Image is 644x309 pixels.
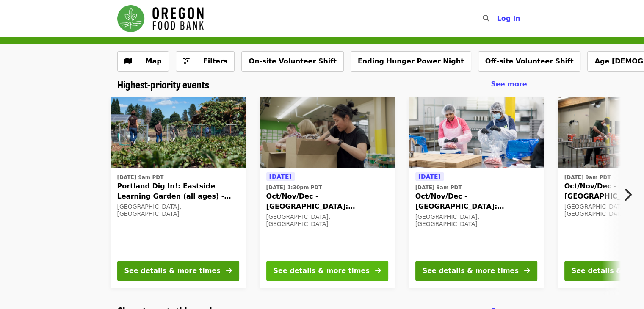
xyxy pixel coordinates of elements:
time: [DATE] 1:30pm PDT [266,184,322,191]
input: Search [494,8,501,29]
button: Filters (0 selected) [176,51,235,72]
button: See details & more times [117,261,239,281]
i: arrow-right icon [524,267,530,275]
div: [GEOGRAPHIC_DATA], [GEOGRAPHIC_DATA] [117,203,239,218]
a: See details for "Oct/Nov/Dec - Beaverton: Repack/Sort (age 10+)" [409,97,544,288]
button: Show map view [117,51,169,72]
button: Off-site Volunteer Shift [478,51,581,72]
img: Oct/Nov/Dec - Portland: Repack/Sort (age 8+) organized by Oregon Food Bank [260,97,395,168]
button: See details & more times [415,261,537,281]
a: See more [491,79,527,89]
img: Portland Dig In!: Eastside Learning Garden (all ages) - Aug/Sept/Oct organized by Oregon Food Bank [111,97,246,168]
span: Oct/Nov/Dec - [GEOGRAPHIC_DATA]: Repack/Sort (age [DEMOGRAPHIC_DATA]+) [415,191,537,212]
time: [DATE] 9am PDT [415,184,462,191]
a: See details for "Portland Dig In!: Eastside Learning Garden (all ages) - Aug/Sept/Oct" [111,97,246,288]
div: [GEOGRAPHIC_DATA], [GEOGRAPHIC_DATA] [266,213,388,228]
button: Next item [616,183,644,207]
i: search icon [482,14,489,22]
i: chevron-right icon [623,187,632,203]
a: Highest-priority events [117,78,209,91]
span: Log in [497,14,520,22]
i: arrow-right icon [375,267,381,275]
button: On-site Volunteer Shift [241,51,343,72]
div: Highest-priority events [111,78,534,91]
span: See more [491,80,527,88]
div: [GEOGRAPHIC_DATA], [GEOGRAPHIC_DATA] [415,213,537,228]
button: Ending Hunger Power Night [351,51,471,72]
span: Portland Dig In!: Eastside Learning Garden (all ages) - Aug/Sept/Oct [117,181,239,201]
i: arrow-right icon [226,267,232,275]
span: Highest-priority events [117,77,209,91]
span: [DATE] [269,173,292,180]
time: [DATE] 9am PDT [564,174,611,181]
time: [DATE] 9am PDT [117,174,164,181]
i: map icon [124,57,132,65]
i: sliders-h icon [183,57,190,65]
div: See details & more times [124,266,221,276]
img: Oct/Nov/Dec - Beaverton: Repack/Sort (age 10+) organized by Oregon Food Bank [409,97,544,168]
span: Map [146,57,162,65]
button: Log in [490,10,527,27]
a: See details for "Oct/Nov/Dec - Portland: Repack/Sort (age 8+)" [260,97,395,288]
span: Oct/Nov/Dec - [GEOGRAPHIC_DATA]: Repack/Sort (age [DEMOGRAPHIC_DATA]+) [266,191,388,212]
div: See details & more times [274,266,370,276]
button: See details & more times [266,261,388,281]
img: Oregon Food Bank - Home [117,5,204,32]
span: [DATE] [418,173,441,180]
div: See details & more times [423,266,519,276]
span: Filters [203,57,228,65]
